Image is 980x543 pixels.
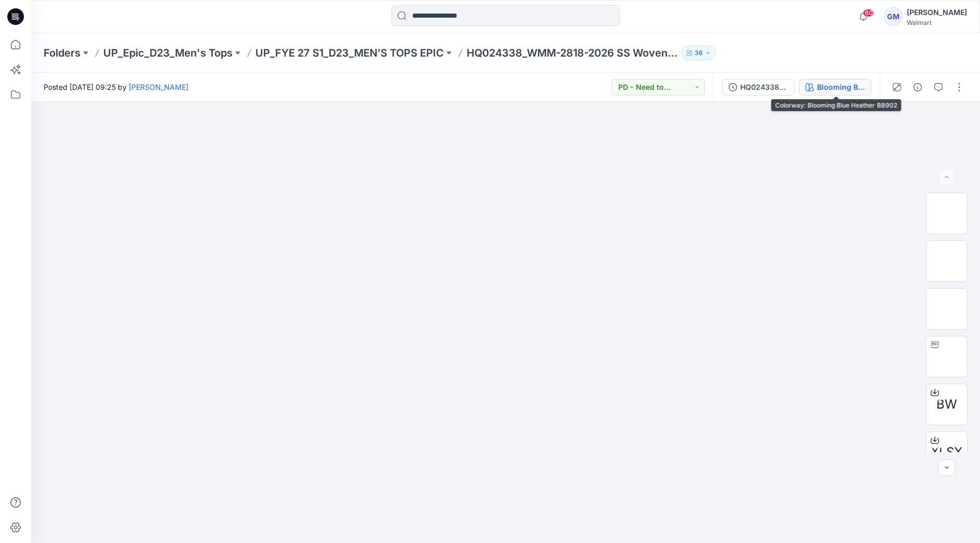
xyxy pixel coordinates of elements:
span: Posted [DATE] 09:25 by [44,82,188,92]
button: Blooming Blue Heather B8902 [799,79,872,96]
div: Blooming Blue Heather B8902 [817,82,865,93]
a: [PERSON_NAME] [129,83,188,91]
p: 36 [695,47,703,59]
a: Folders [44,46,80,60]
a: UP_FYE 27 S1_D23_MEN’S TOPS EPIC [255,46,444,60]
span: BW [936,395,957,414]
button: Details [909,79,926,96]
div: GM [884,7,903,26]
button: 36 [682,46,716,60]
button: HQ024338_WMM-2818-2026 SS Woven Shirt_Full Colorway [722,79,795,96]
span: 60 [863,9,874,17]
p: HQ024338_WMM-2818-2026 SS Woven Shirt OLX [467,46,677,60]
span: XLSX [931,443,963,461]
div: [PERSON_NAME] [907,6,967,19]
a: UP_Epic_D23_Men's Tops [103,46,233,60]
div: Walmart [907,19,967,26]
div: HQ024338_WMM-2818-2026 SS Woven Shirt_Full Colorway [740,82,788,93]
